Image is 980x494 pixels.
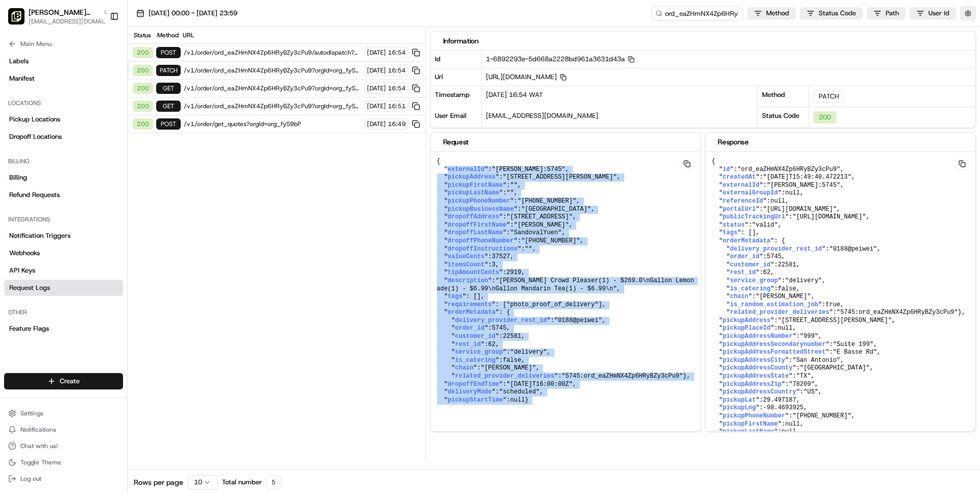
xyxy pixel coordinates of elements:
span: dropoffFirstName [448,221,506,229]
span: "photo_proof_of_delivery" [506,301,598,308]
span: externalId [723,182,759,189]
div: POST [156,118,181,130]
span: pickupAddress [448,174,496,181]
span: Webhooks [9,249,40,258]
span: "ord_eaZHmNX4Zp6HRyBZy3cPu9" [738,166,841,173]
span: pickupBusinessName [448,206,514,213]
div: Timestamp [431,86,482,107]
span: "5745:ord_eaZHmNX4Zp6HRyBZy3cPu9" [837,309,958,316]
button: Method [747,7,796,19]
span: /v1/order/ord_eaZHmNX4Zp6HRyBZy3cPu9/autodispatch?orgId=org_fyS9bP [184,48,361,57]
a: Labels [4,53,123,69]
span: "[STREET_ADDRESS][PERSON_NAME]" [778,317,892,324]
span: createdAt [723,174,756,181]
div: Start new chat [35,97,167,108]
span: "[DATE]T15:49:40.472213" [763,174,851,181]
span: [DATE] [367,120,386,128]
span: service_group [455,349,503,356]
span: Toggle Theme [20,458,61,466]
span: null [785,421,800,428]
span: "[URL][DOMAIN_NAME]" [763,206,837,213]
span: 62 [488,341,495,348]
span: 3 [492,261,496,268]
div: POST [156,47,181,58]
span: Total number [222,478,262,487]
span: referenceId [723,197,763,205]
span: "" [525,245,532,253]
img: Nash [10,10,31,31]
span: "[PERSON_NAME]" [756,293,811,300]
div: User Email [431,107,482,128]
span: false [503,357,521,364]
span: [DATE] [367,66,386,75]
input: Type to search [651,6,743,20]
span: null [770,197,785,205]
div: PATCH [156,65,181,76]
div: 📗 [10,149,18,157]
a: Dropoff Locations [4,129,123,145]
span: "[PERSON_NAME] Crowd Pleaser(1) - $269.0\nGallon Lemonade(1) - $6.99\nGallon Mandarin Tea(1) - $6... [437,277,694,292]
span: pickupPhoneNumber [448,197,510,205]
span: pickupPlaceId [723,325,771,332]
span: related_provider_deliveries [455,373,554,380]
div: 200 [133,83,153,94]
button: Log out [4,472,123,486]
span: service_group [730,277,778,284]
span: Rows per page [134,477,183,487]
span: "999" [800,333,818,340]
a: Billing [4,169,123,186]
span: "5745:ord_eaZHmNX4Zp6HRyBZy3cPu9" [561,373,683,380]
span: deliveryMode [448,388,492,396]
span: /v1/order/ord_eaZHmNX4Zp6HRyBZy3cPu9?orgId=org_fyS9bP [184,102,361,110]
span: pickupLat [723,397,756,404]
span: rest_id [730,269,755,276]
span: API Documentation [96,148,164,158]
span: "delivery" [510,349,547,356]
span: [DATE] 00:00 - [DATE] 23:59 [149,9,237,18]
span: Billing [9,173,27,182]
span: "[GEOGRAPHIC_DATA]" [521,206,591,213]
span: order_id [455,325,485,332]
div: GET [156,83,181,94]
span: pickupAddressZip [723,381,781,388]
div: Locations [4,95,123,111]
button: Settings [4,406,123,421]
span: id [723,166,730,173]
span: Log out [20,475,41,483]
span: 62 [763,269,770,276]
span: pickupAddress [723,317,771,324]
a: Manifest [4,70,123,87]
button: Main Menu [4,37,123,51]
span: pickupAddressCountry [723,388,796,396]
span: "[GEOGRAPHIC_DATA]" [800,364,870,372]
div: [DATE] 16:54 WAT [482,86,758,107]
span: "0188@peiwei" [829,245,877,253]
span: Notification Triggers [9,231,70,240]
span: Dropoff Locations [9,132,62,141]
p: Welcome 👋 [10,41,186,57]
span: [EMAIL_ADDRESS][DOMAIN_NAME] [29,17,110,26]
div: Status [132,31,152,39]
span: pickupLastName [448,189,499,196]
span: "Suite 199" [833,341,873,348]
span: Refund Requests [9,190,60,200]
div: Billing [4,153,123,169]
span: 16:51 [388,102,406,110]
span: null [778,325,793,332]
span: "" [510,182,518,189]
span: "[URL][DOMAIN_NAME]" [793,213,866,220]
span: "San Antonio" [793,357,841,364]
span: portalUrl [723,206,756,213]
span: pickupFirstName [448,182,503,189]
button: Status Code [800,7,863,19]
span: pickupAddressFormattedStreet [723,349,826,356]
span: delivery_provider_rest_id [455,317,547,324]
a: API Keys [4,262,123,279]
span: Notifications [20,426,56,434]
span: dropoffAddress [448,213,499,220]
div: 200 [813,111,837,123]
div: 💻 [86,149,94,157]
div: 200 [133,65,153,76]
div: Method [155,31,180,39]
a: Webhooks [4,245,123,261]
